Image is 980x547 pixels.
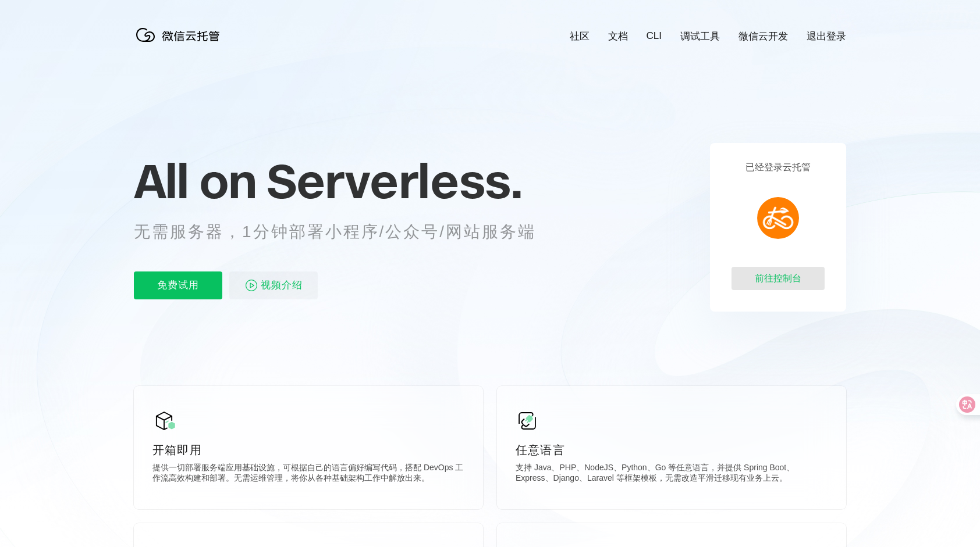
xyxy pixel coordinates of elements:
[152,442,464,458] p: 开箱即用
[152,463,464,486] p: 提供一切部署服务端应用基础设施，可根据自己的语言偏好编写代码，搭配 DevOps 工作流高效构建和部署。无需运维管理，将你从各种基础架构工作中解放出来。
[647,30,662,42] a: CLI
[570,30,590,43] a: 社区
[134,38,227,48] a: 微信云托管
[134,220,558,244] p: 无需服务器，1分钟部署小程序/公众号/网站服务端
[244,278,258,292] img: video_play.svg
[516,463,828,486] p: 支持 Java、PHP、NodeJS、Python、Go 等任意语言，并提供 Spring Boot、Express、Django、Laravel 等框架模板，无需改造平滑迁移现有业务上云。
[807,30,846,43] a: 退出登录
[738,30,788,43] a: 微信云开发
[134,152,255,210] span: All on
[134,271,222,299] p: 免费试用
[732,267,825,290] div: 前往控制台
[745,162,811,174] p: 已经登录云托管
[134,23,227,47] img: 微信云托管
[261,271,303,299] span: 视频介绍
[680,30,720,43] a: 调试工具
[516,442,828,458] p: 任意语言
[608,30,628,43] a: 文档
[267,152,522,210] span: Serverless.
